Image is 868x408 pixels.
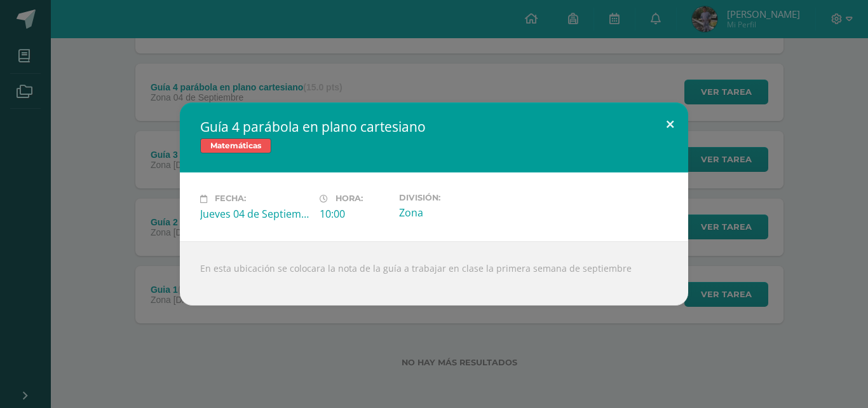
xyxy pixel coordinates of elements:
[180,241,688,306] div: En esta ubicación se colocara la nota de la guía a trabajar en clase la primera semana de septiembre
[652,102,688,146] button: Close (Esc)
[399,193,508,202] label: División:
[336,194,363,204] span: Hora:
[200,138,271,153] span: Matemáticas
[320,207,389,221] div: 10:00
[399,206,508,220] div: Zona
[200,207,309,221] div: Jueves 04 de Septiembre
[215,194,246,204] span: Fecha:
[200,118,668,136] h2: Guía 4 parábola en plano cartesiano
